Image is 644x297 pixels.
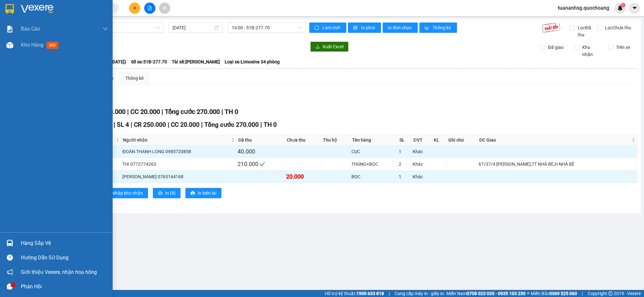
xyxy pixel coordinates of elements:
[259,161,265,167] span: check
[399,161,411,168] div: 2
[399,148,411,155] div: 1
[147,6,152,10] span: file-add
[131,121,132,128] span: |
[112,190,143,197] span: Nhập kho nhận
[131,58,167,65] span: Số xe: 51B-277.70
[356,291,384,296] strong: 1900 633 818
[133,6,137,10] span: plus
[165,108,220,116] span: Tổng cước 270.000
[467,291,526,296] strong: 0708 023 035 - 0935 103 250
[232,23,302,32] span: 16:00 - 51B-277.70
[99,188,148,198] button: downloadNhập kho nhận
[5,5,15,12] span: Gửi:
[433,24,452,31] span: Thống kê
[348,23,381,33] button: printerIn phơi
[321,135,350,145] th: Thu hộ
[162,108,163,116] span: |
[221,108,223,116] span: |
[168,121,169,128] span: |
[129,3,140,14] button: plus
[419,23,457,33] button: bar-chartThống kê
[446,290,526,297] span: Miền Nam
[5,37,71,60] div: 419/7 PHAN XÍCH LONG,P4, Q PHÚ NHUẬN
[582,290,583,297] span: |
[204,121,259,128] span: Tổng cước 270.000
[225,58,280,65] span: Loại xe: Limosine 34 phòng
[412,135,432,145] th: ĐVT
[114,121,115,128] span: |
[425,25,430,31] span: bar-chart
[309,23,346,33] button: syncLàm mới
[608,291,613,296] span: copyright
[47,42,58,49] span: mới
[621,3,625,7] sup: 1
[144,3,155,14] button: file-add
[225,108,238,116] span: TH 0
[162,6,167,10] span: aim
[198,190,216,197] span: In biên lai
[325,290,384,297] span: Hỗ trợ kỹ thuật:
[264,121,277,128] span: TH 0
[21,25,40,33] span: Báo cáo
[383,23,418,33] button: In đơn chọn
[542,23,560,33] img: 9k=
[353,25,359,31] span: printer
[447,135,478,145] th: Ghi chú
[553,4,614,12] span: tuananhsg.quochoang
[75,5,127,20] div: [PERSON_NAME]
[575,24,597,38] span: Lọc Đã thu
[122,148,235,155] div: ĐOÀN THANH LONG 0985720858
[159,3,170,14] button: aim
[413,173,431,180] div: Khác
[285,135,321,145] th: Chưa thu
[549,291,577,296] strong: 0369 525 060
[389,290,390,297] span: |
[237,135,285,145] th: Đã thu
[527,292,529,295] span: ⚪️
[7,255,13,261] span: question-circle
[21,42,43,48] span: Kho hàng
[21,282,108,292] div: Phản hồi
[322,24,341,31] span: Làm mới
[5,5,71,20] div: [GEOGRAPHIC_DATA]
[117,121,129,128] span: SL 4
[617,5,623,11] img: icon-new-feature
[201,121,203,128] span: |
[310,42,349,52] button: downloadXuất Excel
[7,269,13,275] span: notification
[123,136,230,144] span: Người nhận
[21,238,108,248] div: Hàng sắp về
[21,253,108,263] div: Hướng dẫn sử dụng
[130,108,160,116] span: CC 20.000
[629,3,640,14] button: caret-down
[172,58,220,65] span: Tài xế: [PERSON_NAME]
[134,121,166,128] span: CR 250.000
[6,26,13,32] img: solution-icon
[103,26,108,32] span: down
[125,75,144,82] div: Thống kê
[361,24,376,31] span: In phơi
[632,5,638,11] span: caret-down
[21,268,97,276] span: Giới thiệu Vexere, nhận hoa hồng
[622,3,624,7] span: 1
[6,42,13,49] img: warehouse-icon
[171,121,200,128] span: CC 20.000
[165,190,175,197] span: In DS
[173,24,213,31] input: 14/08/2025
[127,108,129,116] span: |
[75,28,127,37] div: 0945794261
[5,28,71,37] div: 0933069114
[122,161,235,168] div: THI 0772774263
[5,20,71,28] div: [PERSON_NAME]
[580,44,604,58] span: Kho nhận
[314,25,320,31] span: sync
[286,172,320,181] div: 20.000
[388,24,413,31] span: In đơn chọn
[5,4,14,14] img: logo-vxr
[432,135,447,145] th: KL
[122,173,235,180] div: [PERSON_NAME] 0765164168
[191,191,195,196] span: printer
[413,161,431,168] div: Khác
[75,5,91,12] span: Nhận:
[613,44,633,51] span: Trên xe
